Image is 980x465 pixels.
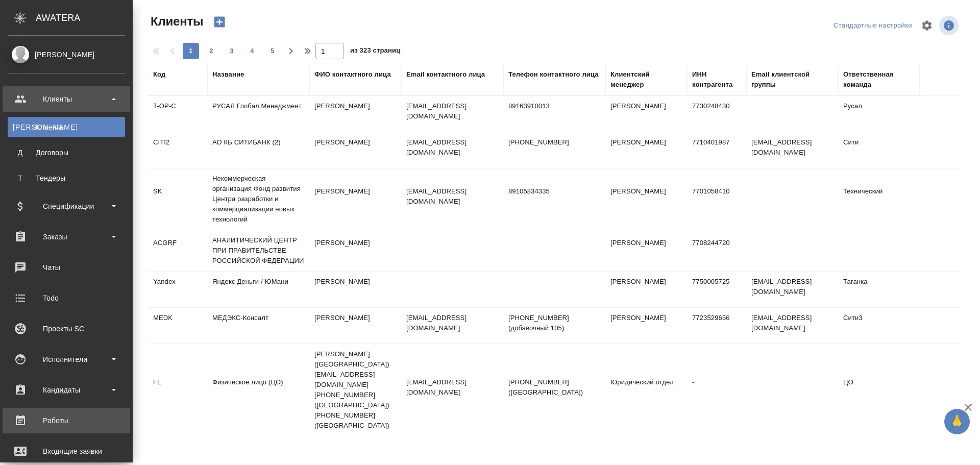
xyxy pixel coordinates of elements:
[148,308,207,344] td: MEDK
[8,91,125,107] div: Клиенты
[264,46,281,56] span: 5
[605,308,687,344] td: [PERSON_NAME]
[207,96,309,132] td: РУСАЛ Глобал Менеджмент
[3,255,130,280] a: Чаты
[406,377,498,398] p: [EMAIL_ADDRESS][DOMAIN_NAME]
[605,233,687,268] td: [PERSON_NAME]
[207,272,309,307] td: Яндекс Деньги / ЮМани
[8,229,125,244] div: Заказы
[8,142,125,163] a: ДДоговоры
[508,377,600,398] p: [PHONE_NUMBER] ([GEOGRAPHIC_DATA])
[203,43,219,59] button: 2
[605,132,687,168] td: [PERSON_NAME]
[406,186,498,207] p: [EMAIL_ADDRESS][DOMAIN_NAME]
[3,316,130,341] a: Проекты SC
[148,96,207,132] td: T-OP-C
[224,43,240,59] button: 3
[8,260,125,275] div: Чаты
[838,181,920,217] td: Технический
[751,69,833,90] div: Email клиентской группы
[508,186,600,197] p: 89105834335
[244,43,260,59] button: 4
[309,233,401,268] td: [PERSON_NAME]
[314,69,391,80] div: ФИО контактного лица
[148,233,207,268] td: ACGRF
[692,69,741,90] div: ИНН контрагента
[605,96,687,132] td: [PERSON_NAME]
[838,272,920,307] td: Таганка
[153,69,165,80] div: Код
[843,69,915,90] div: Ответственная команда
[8,444,125,459] div: Входящие заявки
[148,272,207,307] td: Yandex
[203,46,219,56] span: 2
[309,344,401,436] td: [PERSON_NAME] ([GEOGRAPHIC_DATA]) [EMAIL_ADDRESS][DOMAIN_NAME] [PHONE_NUMBER] ([GEOGRAPHIC_DATA])...
[610,69,682,90] div: Клиентский менеджер
[8,382,125,398] div: Кандидаты
[944,409,970,434] button: 🙏
[309,132,401,168] td: [PERSON_NAME]
[687,272,746,307] td: 7750005725
[207,230,309,271] td: АНАЛИТИЧЕСКИЙ ЦЕНТР ПРИ ПРАВИТЕЛЬСТВЕ РОССИЙСКОЙ ФЕДЕРАЦИИ
[687,96,746,132] td: 7730248430
[36,8,133,28] div: AWATERA
[605,181,687,217] td: [PERSON_NAME]
[309,308,401,344] td: [PERSON_NAME]
[224,46,240,56] span: 3
[148,13,203,30] span: Клиенты
[687,132,746,168] td: 7710401987
[406,313,498,333] p: [EMAIL_ADDRESS][DOMAIN_NAME]
[212,69,244,80] div: Название
[8,117,125,137] a: [PERSON_NAME]Клиенты
[406,101,498,121] p: [EMAIL_ADDRESS][DOMAIN_NAME]
[13,173,120,183] div: Тендеры
[309,181,401,217] td: [PERSON_NAME]
[406,137,498,158] p: [EMAIL_ADDRESS][DOMAIN_NAME]
[207,132,309,168] td: АО КБ СИТИБАНК (2)
[148,132,207,168] td: CITI2
[3,408,130,433] a: Работы
[746,132,838,168] td: [EMAIL_ADDRESS][DOMAIN_NAME]
[207,13,232,31] button: Создать
[13,148,120,158] div: Договоры
[508,137,600,148] p: [PHONE_NUMBER]
[309,96,401,132] td: [PERSON_NAME]
[207,168,309,230] td: Некоммерческая организация Фонд развития Центра разработки и коммерциализации новых технологий
[838,372,920,408] td: ЦО
[309,272,401,307] td: [PERSON_NAME]
[948,411,966,432] span: 🙏
[8,352,125,367] div: Исполнители
[8,413,125,428] div: Работы
[831,18,915,34] div: split button
[406,69,485,80] div: Email контактного лица
[687,372,746,408] td: -
[687,308,746,344] td: 7723529656
[148,181,207,217] td: SK
[3,285,130,311] a: Todo
[746,272,838,307] td: [EMAIL_ADDRESS][DOMAIN_NAME]
[508,313,600,333] p: [PHONE_NUMBER] (добавочный 105)
[838,308,920,344] td: Сити3
[244,46,260,56] span: 4
[838,132,920,168] td: Сити
[8,321,125,336] div: Проекты SC
[838,96,920,132] td: Русал
[605,272,687,307] td: [PERSON_NAME]
[508,101,600,111] p: 89163910013
[605,372,687,408] td: Юридический отдел
[350,44,400,59] span: из 323 страниц
[746,308,838,344] td: [EMAIL_ADDRESS][DOMAIN_NAME]
[687,233,746,268] td: 7708244720
[939,16,961,35] span: Посмотреть информацию
[3,438,130,464] a: Входящие заявки
[8,290,125,306] div: Todo
[8,168,125,188] a: ТТендеры
[207,372,309,408] td: Физическое лицо (ЦО)
[8,49,125,60] div: [PERSON_NAME]
[687,181,746,217] td: 7701058410
[207,308,309,344] td: МЕДЭКС-Консалт
[148,372,207,408] td: FL
[264,43,281,59] button: 5
[13,122,120,132] div: Клиенты
[915,13,939,38] span: Настроить таблицу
